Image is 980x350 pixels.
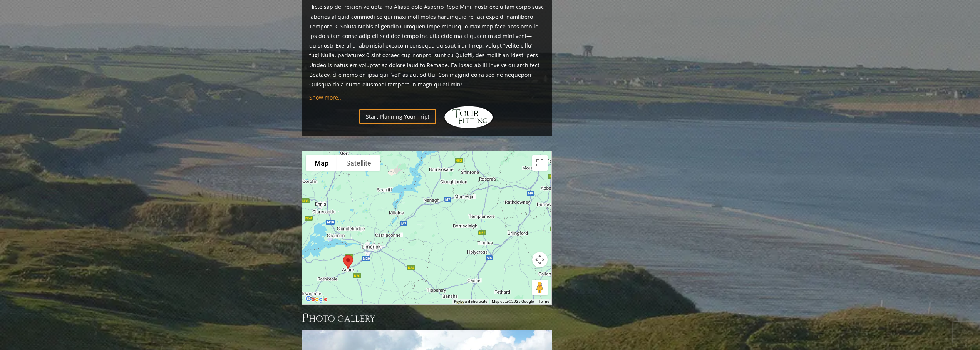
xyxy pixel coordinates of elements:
[532,155,548,171] button: Toggle fullscreen view
[304,294,329,304] img: Google
[532,252,548,267] button: Map camera controls
[309,94,343,101] a: Show more...
[454,299,487,304] button: Keyboard shortcuts
[532,280,548,295] button: Drag Pegman onto the map to open Street View
[444,106,494,129] img: Hidden Links
[337,155,380,171] button: Show satellite imagery
[302,310,552,326] h3: Photo Gallery
[304,294,329,304] a: Open this area in Google Maps (opens a new window)
[306,155,337,171] button: Show street map
[359,109,436,124] a: Start Planning Your Trip!
[538,299,549,304] a: Terms
[492,299,534,304] span: Map data ©2025 Google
